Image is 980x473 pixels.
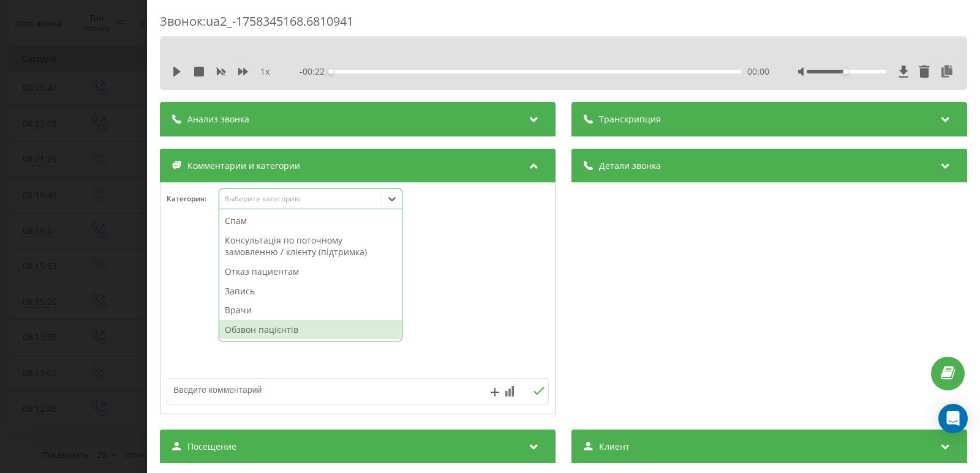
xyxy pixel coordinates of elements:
span: Анализ звонка [187,113,249,125]
span: Детали звонка [599,160,661,172]
div: Обзвон пацієнтів [219,320,402,340]
div: Консультація по поточному замовленню / клієнту (підтримка) [219,231,402,262]
span: 00:00 [747,65,769,78]
span: Клиент [599,441,630,453]
h4: Категория : [167,195,219,203]
div: Спам [219,211,402,231]
div: Accessibility label [843,69,848,74]
span: Комментарии и категории [187,160,300,172]
span: 1 x [260,65,269,78]
span: - 00:22 [300,65,331,78]
div: Звонок : ua2_-1758345168.6810941 [160,13,967,37]
span: Посещение [187,441,236,453]
div: Open Intercom Messenger [938,404,968,433]
span: Транскрипция [599,113,661,125]
div: Отказ пациентам [219,262,402,281]
div: Accessibility label [328,69,333,74]
div: Запись [219,281,402,301]
div: Врачи [219,300,402,320]
div: Выберите категорию [224,194,377,204]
